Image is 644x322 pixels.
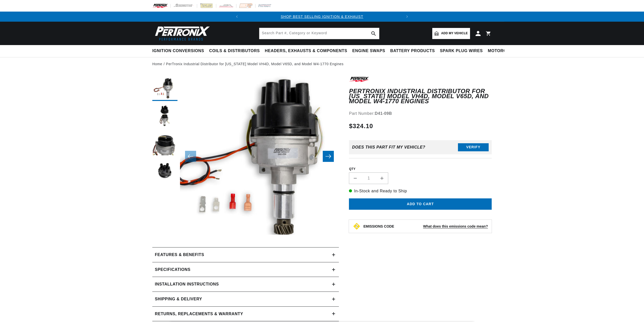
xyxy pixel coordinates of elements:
[349,89,492,104] h1: PerTronix Industrial Distributor for [US_STATE] Model VH4D, Model V65D, and Model W4-1770 Engines
[350,45,388,57] summary: Engine Swaps
[458,143,489,151] button: Verify
[349,198,492,210] button: Add to cart
[352,145,425,150] div: Does This part fit My vehicle?
[242,14,402,19] div: 1 of 2
[207,45,262,57] summary: Coils & Distributors
[390,48,435,54] span: Battery Products
[155,281,219,288] h2: Installation instructions
[349,110,492,117] div: Part Number:
[152,262,339,277] summary: Specifications
[155,296,202,302] h2: Shipping & Delivery
[349,167,492,171] label: QTY
[152,61,162,67] a: Home
[232,12,242,22] button: Translation missing: en.sections.announcements.previous_announcement
[152,76,177,101] button: Load image 1 in gallery view
[375,111,392,116] strong: D41-09B
[152,48,204,54] span: Ignition Conversions
[185,151,196,162] button: Slide left
[432,28,470,39] a: Add my vehicle
[155,252,204,258] h2: Features & Benefits
[140,12,504,22] slideshow-component: Translation missing: en.sections.announcements.announcement_bar
[242,14,402,19] div: Announcement
[441,31,468,36] span: Add my vehicle
[262,45,350,57] summary: Headers, Exhausts & Components
[402,12,412,22] button: Translation missing: en.sections.announcements.next_announcement
[352,48,385,54] span: Engine Swaps
[488,48,518,54] span: Motorcycle
[281,15,363,19] a: SHOP BEST SELLING IGNITION & EXHAUST
[152,45,207,57] summary: Ignition Conversions
[152,131,177,156] button: Load image 3 in gallery view
[152,159,177,184] button: Load image 4 in gallery view
[388,45,437,57] summary: Battery Products
[349,122,373,131] span: $324.10
[152,25,210,42] img: Pertronix
[440,48,483,54] span: Spark Plug Wires
[155,311,243,317] h2: Returns, Replacements & Warranty
[265,48,347,54] span: Headers, Exhausts & Components
[349,188,492,194] p: In-Stock and Ready to Ship
[209,48,260,54] span: Coils & Distributors
[155,266,190,273] h2: Specifications
[423,224,488,228] strong: What does this emissions code mean?
[152,247,339,262] summary: Features & Benefits
[259,28,379,39] input: Search Part #, Category or Keyword
[152,292,339,306] summary: Shipping & Delivery
[152,76,339,237] media-gallery: Gallery Viewer
[152,307,339,321] summary: Returns, Replacements & Warranty
[152,277,339,292] summary: Installation instructions
[437,45,485,57] summary: Spark Plug Wires
[353,222,361,230] img: Emissions code
[166,61,343,67] a: PerTronix Industrial Distributor for [US_STATE] Model VH4D, Model V65D, and Model W4-1770 Engines
[152,61,492,67] nav: breadcrumbs
[152,103,177,129] button: Load image 2 in gallery view
[363,224,488,229] button: EMISSIONS CODEWhat does this emissions code mean?
[485,45,520,57] summary: Motorcycle
[368,28,379,39] button: search button
[363,224,394,228] strong: EMISSIONS CODE
[323,151,334,162] button: Slide right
